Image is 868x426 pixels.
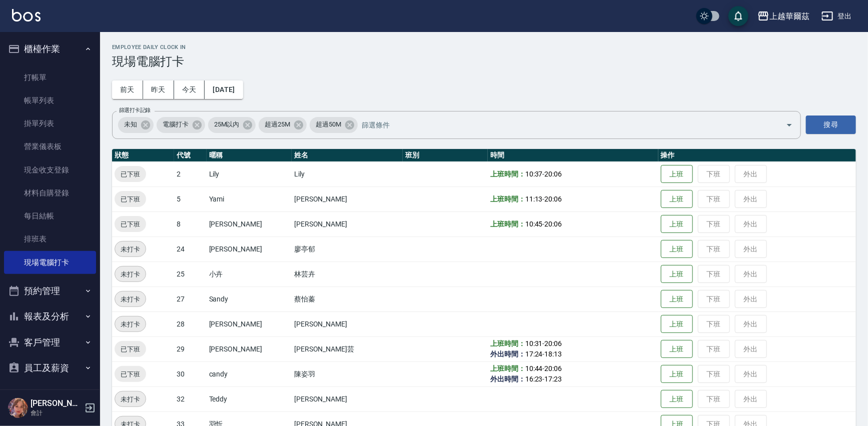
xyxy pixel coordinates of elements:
h2: Employee Daily Clock In [112,44,856,50]
span: 已下班 [115,369,146,379]
a: 打帳單 [4,66,96,89]
button: 櫃檯作業 [4,36,96,62]
h5: [PERSON_NAME] [31,398,82,408]
span: 已下班 [115,344,146,354]
td: 陳姿羽 [292,361,403,386]
span: 18:13 [545,350,562,358]
button: 上班 [661,340,693,358]
div: 超過25M [259,117,307,133]
button: 前天 [112,80,143,99]
td: [PERSON_NAME] [207,336,292,361]
button: 上班 [661,190,693,208]
img: Person [8,398,28,418]
div: 25M以內 [208,117,256,133]
span: 超過50M [310,119,347,129]
td: - - [488,336,658,361]
b: 上班時間： [490,339,525,347]
td: Sandy [207,286,292,311]
span: 未知 [118,119,143,129]
b: 上班時間： [490,195,525,203]
b: 外出時間： [490,350,525,358]
td: 林芸卉 [292,261,403,286]
th: 班別 [403,149,488,162]
button: 客戶管理 [4,329,96,355]
button: 上班 [661,265,693,283]
span: 10:31 [525,339,543,347]
td: [PERSON_NAME] [207,211,292,236]
td: 廖亭郁 [292,236,403,261]
span: 20:06 [545,364,562,372]
button: [DATE] [205,80,243,99]
span: 11:13 [525,195,543,203]
div: 電腦打卡 [157,117,205,133]
b: 上班時間： [490,220,525,228]
button: 預約管理 [4,278,96,304]
span: 10:37 [525,170,543,178]
button: 上班 [661,215,693,233]
a: 現金收支登錄 [4,158,96,181]
span: 超過25M [259,119,296,129]
button: 搜尋 [806,115,856,134]
th: 暱稱 [207,149,292,162]
td: [PERSON_NAME] [292,186,403,211]
td: 8 [174,211,207,236]
button: 員工及薪資 [4,355,96,381]
span: 10:45 [525,220,543,228]
span: 20:06 [545,195,562,203]
span: 20:06 [545,220,562,228]
a: 現場電腦打卡 [4,251,96,274]
button: Open [781,117,797,133]
input: 篩選條件 [359,116,768,133]
b: 上班時間： [490,364,525,372]
button: 昨天 [143,80,174,99]
td: 2 [174,161,207,186]
button: 上班 [661,365,693,383]
td: [PERSON_NAME]芸 [292,336,403,361]
a: 掛單列表 [4,112,96,135]
span: 10:44 [525,364,543,372]
a: 每日結帳 [4,204,96,227]
td: 24 [174,236,207,261]
button: 登出 [817,7,856,25]
td: [PERSON_NAME] [207,311,292,336]
button: 今天 [174,80,205,99]
span: 20:06 [545,170,562,178]
button: 上班 [661,165,693,183]
span: 未打卡 [115,394,146,404]
td: 32 [174,386,207,411]
td: [PERSON_NAME] [207,236,292,261]
button: 上班 [661,315,693,333]
td: [PERSON_NAME] [292,311,403,336]
th: 操作 [658,149,856,162]
div: 超過50M [310,117,358,133]
span: 未打卡 [115,319,146,329]
th: 時間 [488,149,658,162]
td: - [488,211,658,236]
td: [PERSON_NAME] [292,386,403,411]
button: 上班 [661,240,693,258]
a: 帳單列表 [4,89,96,112]
th: 姓名 [292,149,403,162]
span: 已下班 [115,169,146,179]
div: 上越華爾茲 [769,10,809,22]
button: 上班 [661,390,693,408]
button: 報表及分析 [4,303,96,329]
span: 已下班 [115,219,146,229]
img: Logo [12,9,41,21]
td: [PERSON_NAME] [292,211,403,236]
td: 27 [174,286,207,311]
td: - - [488,361,658,386]
a: 營業儀表板 [4,135,96,158]
td: - [488,161,658,186]
td: 29 [174,336,207,361]
td: Teddy [207,386,292,411]
label: 篩選打卡記錄 [119,106,151,114]
th: 代號 [174,149,207,162]
span: 17:23 [545,375,562,383]
span: 電腦打卡 [157,119,195,129]
span: 未打卡 [115,244,146,254]
td: Lily [292,161,403,186]
td: 25 [174,261,207,286]
button: save [728,6,748,26]
a: 排班表 [4,227,96,250]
